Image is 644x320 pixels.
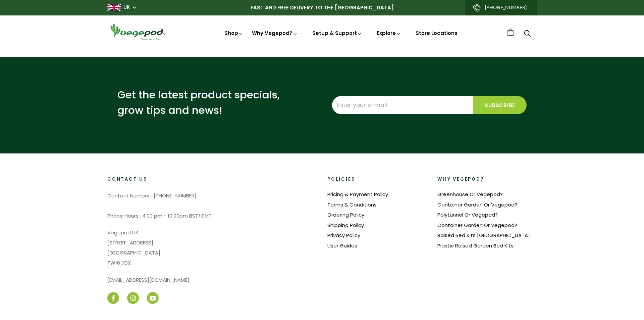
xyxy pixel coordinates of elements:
[327,242,357,249] a: User Guides
[107,176,317,183] h2: Contact Us
[437,211,498,218] a: Polytunnel Or Vegepod?
[252,30,298,37] a: Why Vegepod?
[416,30,458,37] a: Store Locations
[437,232,530,239] a: Raised Bed Kits [GEOGRAPHIC_DATA]
[327,211,364,218] a: Ordering Policy
[327,222,364,229] a: Shipping Policy
[437,176,537,183] h2: Why Vegepod?
[224,30,243,37] a: Shop
[437,222,517,229] a: Container Garden Or Vegepod?
[473,96,527,114] input: Subscribe
[327,176,427,183] h2: Policies
[327,201,377,208] a: Terms & Conditions
[437,201,517,208] a: Container Garden Or Vegepod?
[524,31,531,38] a: Search
[123,4,130,11] a: UK
[107,4,121,11] img: gb_large.png
[327,232,360,239] a: Privacy Policy
[117,87,285,118] p: Get the latest product specials, grow tips and news!
[312,30,362,37] a: Setup & Support
[332,96,473,114] input: Enter your e-mail
[107,22,168,41] img: Vegepod
[437,191,503,198] a: Greenhouse Or Vegepod?
[377,30,401,37] a: Explore
[107,191,317,221] p: Contact Number : [PHONE_NUMBER] Phone Hours : 4:00 pm - 10:00pm BST/GMT
[327,191,388,198] a: Pricing & Payment Policy
[107,228,317,268] p: Vegepod UK [STREET_ADDRESS] [GEOGRAPHIC_DATA] TW16 7DX
[437,242,514,249] a: Plastic Raised Garden Bed Kits
[107,276,189,283] a: [EMAIL_ADDRESS][DOMAIN_NAME]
